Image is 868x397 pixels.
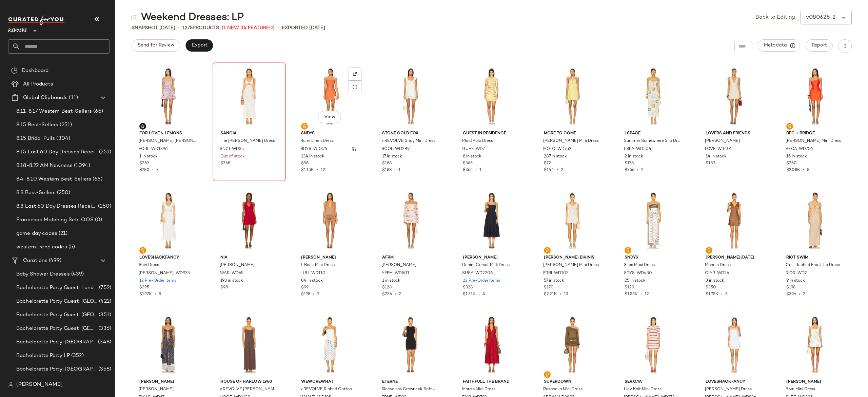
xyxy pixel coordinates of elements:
span: 84 in stock [301,278,323,284]
span: 4 [482,292,485,297]
img: svg%3e [302,124,307,128]
span: SDYS-WD376 [300,146,327,152]
img: svg%3e [788,124,792,128]
span: 287 in stock [544,154,567,160]
span: 8.8 Last 60 Day Dresses Receipts Best-Sellers [16,203,97,210]
img: LSPA-WD504_V1.jpg [619,65,688,128]
span: NIAR-WD65 [220,270,243,277]
img: SERR-WD272_V1.jpg [619,313,688,376]
span: (21) [57,230,68,238]
span: SER.O.YA [625,379,682,385]
span: Eterne [382,379,440,385]
span: • [310,292,317,297]
span: $328 [463,285,473,291]
img: RIOR-WD7_V1.jpg [781,189,849,252]
span: 13 [564,292,568,297]
img: cfy_white_logo.C9jOOHJF.svg [8,16,66,25]
span: (250) [56,189,70,197]
span: $188 [382,168,392,172]
button: Metadata [758,39,800,52]
img: FRBI-WD103_V1.jpg [538,189,607,252]
img: FAIB-WD792_V1.jpg [457,313,526,376]
span: Bec + Bridge [786,131,844,137]
span: western trend codes [16,243,67,251]
span: $780 [139,168,150,172]
span: [PERSON_NAME] Mini Dress [786,138,841,144]
span: $2.21K [544,292,557,297]
span: • [392,292,399,297]
span: 14 in stock [706,154,727,160]
span: 3 [156,168,159,172]
span: • [634,168,641,172]
span: LSPACE [625,131,682,137]
span: $72 [544,160,551,167]
span: (66) [91,175,102,183]
div: Products [182,24,219,32]
span: • [476,292,482,297]
span: $1.97K [139,292,152,297]
span: $365 [463,168,473,172]
span: 3 in stock [706,278,724,284]
span: $144 [544,168,554,172]
span: Suvi Dress [139,262,159,268]
span: Bachelorette Party Guest: Landing Page [16,284,98,292]
span: Sleeveless Crewneck Soft Jersey Mini Dress [381,386,439,393]
span: (1094) [73,162,90,170]
span: MOTO-WD752 [543,146,571,152]
span: (358) [97,365,111,373]
span: Report [811,43,827,48]
span: Baby Shower Dresses [16,270,70,278]
span: (336) [97,325,111,333]
span: [PERSON_NAME] [786,379,844,385]
span: 134 in stock [301,154,324,160]
span: Bachelorette Party: [GEOGRAPHIC_DATA] [16,338,97,346]
span: [PERSON_NAME][DATE] [706,255,763,261]
span: Export [191,43,207,48]
span: Curations [23,257,47,265]
span: [PERSON_NAME]-WD935 [139,270,190,277]
span: SNCI-WD35 [220,146,244,152]
span: [PERSON_NAME] Bikinis [544,255,601,261]
span: $1.31K [463,292,476,297]
span: • [638,292,645,297]
span: LOVF-WR401 [705,146,732,152]
span: Bachelorette Party Guest: [GEOGRAPHIC_DATA] [16,325,97,333]
span: x REVOLVE [PERSON_NAME] Maxi Dress [220,386,277,393]
span: • [392,168,398,172]
span: [PERSON_NAME] Mini Dress [543,138,599,144]
img: SDYS-WD376_V1.jpg [296,65,364,128]
span: Manolo Dress [705,262,731,268]
span: $1.75K [706,292,718,297]
span: View [324,114,335,120]
span: superdown [544,379,601,385]
span: For Love & Lemons [139,131,197,137]
img: LESH-WD936_V1.jpg [700,313,769,376]
span: Out of stock [220,154,245,160]
span: (251) [98,148,111,156]
span: 15 in stock [786,154,807,160]
span: T Back Mini Dress [300,262,335,268]
span: 12 [321,168,325,172]
span: Global Clipboards [23,94,67,102]
span: [PERSON_NAME] [705,138,740,144]
img: SNCI-WD35_V1.jpg [215,65,283,128]
span: (0) [94,216,102,224]
img: FORL-WD1396_V1.jpg [134,65,202,128]
img: svg%3e [8,382,14,387]
span: Bachelorette Party Guest: [GEOGRAPHIC_DATA] [16,298,98,305]
img: HOOF-WD1128_V1.jpg [215,313,283,376]
span: 17 in stock [382,154,402,160]
span: (752) [98,284,111,292]
span: 25 in stock [625,278,646,284]
span: MORE TO COME [544,131,601,137]
img: WWWR-WD195_V1.jpg [296,313,364,376]
span: $269 [139,160,149,167]
div: v080625-2 [806,14,835,22]
span: x REVOLVE Ribbed Cotton Midi Dress [300,386,358,393]
span: AFRM [382,255,440,261]
span: (422) [98,298,111,305]
span: $1.55K [625,292,638,297]
span: 1 in stock [139,154,158,160]
span: • [277,24,279,32]
span: [PERSON_NAME] [PERSON_NAME] Mini Dress [139,138,196,144]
